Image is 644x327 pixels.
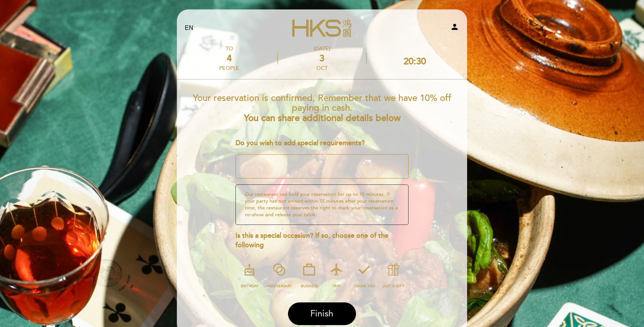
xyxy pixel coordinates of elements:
[382,284,404,288] span: just a gift
[301,284,318,288] span: business
[278,45,366,52] div: [DATE]
[235,138,409,148] div: Do you wish to add special requirements?
[278,53,366,64] div: 3
[450,22,459,31] i: person
[278,65,366,71] div: Oct
[288,302,356,325] button: Finish
[235,184,409,225] div: Our restaurant can hold your reservation for up to 15 minutes. If your party has not arrived with...
[266,284,292,288] span: anniversary
[353,284,375,288] span: thank you
[235,231,409,250] div: Is this a special occasion? If so, choose one of the following
[404,56,426,67] div: 20:30
[332,284,340,288] span: trip
[219,45,239,52] div: TO
[310,308,333,319] span: Finish
[219,53,239,64] div: 4
[275,18,369,39] a: HONG KONG STYLE
[193,93,451,113] span: Your reservation is confirmed, Remember that we have 10% off paying in cash.
[241,284,259,288] span: birthday
[450,22,459,34] button: person
[219,65,239,71] div: people
[244,113,401,124] b: You can share additional details below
